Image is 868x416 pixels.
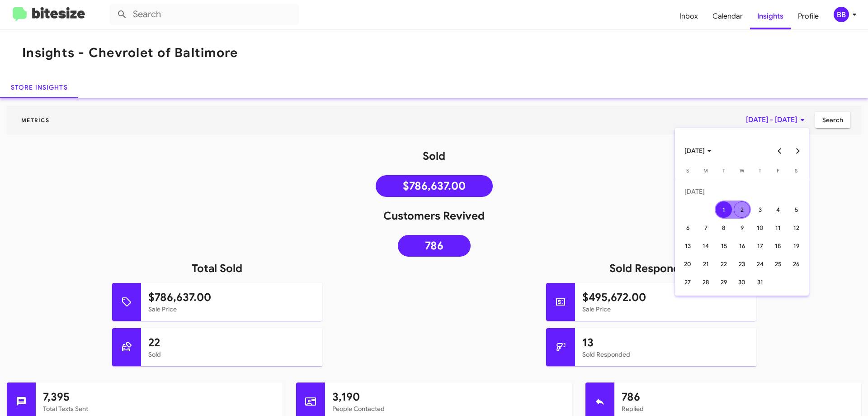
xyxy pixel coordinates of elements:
[734,238,750,254] div: 16
[787,255,805,273] td: July 26, 2025
[697,166,715,179] th: Monday
[698,274,714,290] div: 28
[787,237,805,255] td: July 19, 2025
[788,256,804,272] div: 26
[751,255,769,273] td: July 24, 2025
[787,201,805,219] td: July 5, 2025
[769,255,787,273] td: July 25, 2025
[734,220,750,236] div: 9
[716,238,732,254] div: 15
[684,143,712,159] span: [DATE]
[788,142,807,160] button: Next month
[716,201,732,218] div: 1
[715,166,733,179] th: Tuesday
[769,219,787,237] td: July 11, 2025
[715,201,733,219] td: July 1, 2025
[716,220,732,236] div: 8
[751,273,769,291] td: July 31, 2025
[716,256,732,272] div: 22
[770,220,786,236] div: 11
[752,274,768,290] div: 31
[734,201,750,218] div: 2
[679,219,697,237] td: July 6, 2025
[751,237,769,255] td: July 17, 2025
[770,256,786,272] div: 25
[770,201,786,218] div: 4
[787,166,805,179] th: Saturday
[770,238,786,254] div: 18
[698,238,714,254] div: 14
[769,237,787,255] td: July 18, 2025
[715,219,733,237] td: July 8, 2025
[715,255,733,273] td: July 22, 2025
[679,220,696,236] div: 6
[788,201,804,218] div: 5
[751,219,769,237] td: July 10, 2025
[679,255,697,273] td: July 20, 2025
[769,201,787,219] td: July 4, 2025
[698,220,714,236] div: 7
[734,274,750,290] div: 30
[697,237,715,255] td: July 14, 2025
[733,166,751,179] th: Wednesday
[679,182,805,201] td: [DATE]
[733,237,751,255] td: July 16, 2025
[752,201,768,218] div: 3
[752,256,768,272] div: 24
[679,237,697,255] td: July 13, 2025
[787,219,805,237] td: July 12, 2025
[751,201,769,219] td: July 3, 2025
[752,220,768,236] div: 10
[697,255,715,273] td: July 21, 2025
[733,201,751,219] td: July 2, 2025
[715,273,733,291] td: July 29, 2025
[677,142,719,160] button: Choose month and year
[715,237,733,255] td: July 15, 2025
[679,238,696,254] div: 13
[733,219,751,237] td: July 9, 2025
[716,274,732,290] div: 29
[697,273,715,291] td: July 28, 2025
[733,273,751,291] td: July 30, 2025
[733,255,751,273] td: July 23, 2025
[679,166,697,179] th: Sunday
[698,256,714,272] div: 21
[734,256,750,272] div: 23
[770,142,788,160] button: Previous month
[788,238,804,254] div: 19
[679,256,696,272] div: 20
[788,220,804,236] div: 12
[697,219,715,237] td: July 7, 2025
[769,166,787,179] th: Friday
[752,238,768,254] div: 17
[679,273,697,291] td: July 27, 2025
[679,274,696,290] div: 27
[751,166,769,179] th: Thursday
